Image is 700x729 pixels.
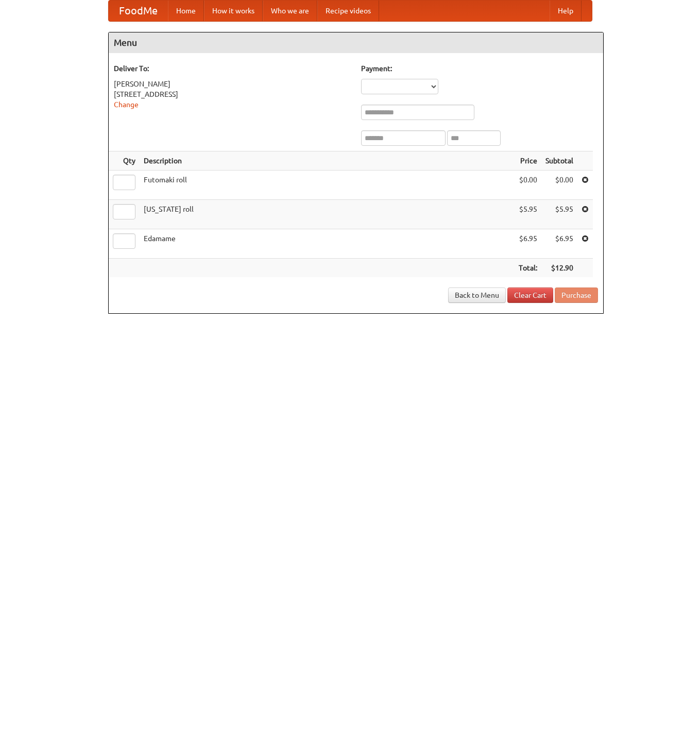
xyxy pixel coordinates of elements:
[114,89,351,99] div: [STREET_ADDRESS]
[317,1,379,21] a: Recipe videos
[541,259,577,278] th: $12.90
[515,229,541,259] td: $6.95
[541,151,577,171] th: Subtotal
[541,171,577,200] td: $0.00
[204,1,263,21] a: How it works
[507,287,553,303] a: Clear Cart
[555,287,598,303] button: Purchase
[541,229,577,259] td: $6.95
[168,1,204,21] a: Home
[114,100,139,109] a: Change
[109,32,603,53] h4: Menu
[109,1,168,21] a: FoodMe
[140,151,515,171] th: Description
[448,287,506,303] a: Back to Menu
[263,1,317,21] a: Who we are
[541,200,577,229] td: $5.95
[361,63,598,74] h5: Payment:
[140,200,515,229] td: [US_STATE] roll
[515,151,541,171] th: Price
[114,63,351,74] h5: Deliver To:
[550,1,582,21] a: Help
[140,229,515,259] td: Edamame
[109,151,140,171] th: Qty
[140,171,515,200] td: Futomaki roll
[515,171,541,200] td: $0.00
[114,79,351,89] div: [PERSON_NAME]
[515,200,541,229] td: $5.95
[515,259,541,278] th: Total:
